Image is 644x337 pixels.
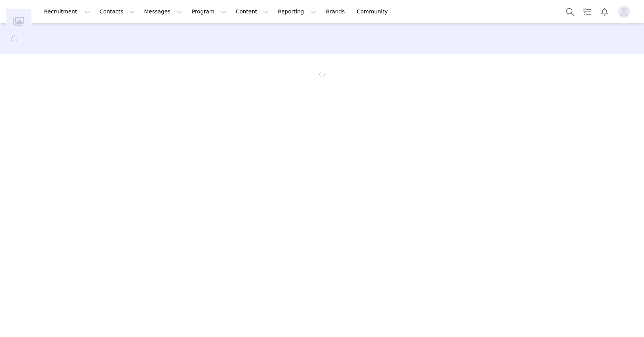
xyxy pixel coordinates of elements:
[39,3,95,20] button: Recruitment
[321,3,352,20] a: Brands
[596,3,613,20] button: Notifications
[620,6,628,18] div: avatar
[231,3,273,20] button: Content
[613,6,638,18] button: Profile
[273,3,321,20] button: Reporting
[352,3,396,20] a: Community
[187,3,231,20] button: Program
[579,3,596,20] a: Tasks
[140,3,187,20] button: Messages
[95,3,139,20] button: Contacts
[562,3,578,20] button: Search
